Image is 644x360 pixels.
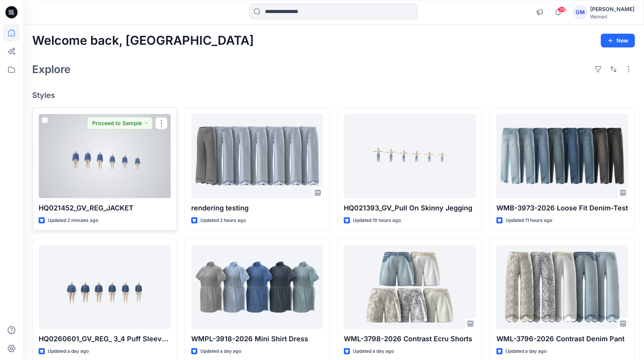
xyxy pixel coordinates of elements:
a: HQ0260601_GV_REG_ 3_4 Puff Sleeve Shirt [39,245,171,329]
span: 39 [558,7,566,13]
p: HQ021393_GV_Pull On Skinny Jegging [344,203,476,213]
a: WML-3798-2026 Contrast Ecru Shorts [344,245,476,329]
p: HQ0260601_GV_REG_ 3_4 Puff Sleeve Shirt [39,334,171,344]
h2: Explore [32,63,71,75]
p: rendering testing [191,203,323,213]
p: Updated a day ago [48,347,89,355]
p: Updated a day ago [506,347,546,355]
p: HQ021452_GV_REG_JACKET [39,203,171,213]
a: WML-3796-2026 Contrast Denim Pant [496,245,628,329]
p: Updated 10 hours ago [353,217,401,225]
div: Walmart [590,14,634,20]
p: Updated 2 hours ago [200,217,246,225]
div: [PERSON_NAME] [590,5,634,14]
h2: Welcome back, [GEOGRAPHIC_DATA] [32,34,254,48]
p: WMB-3973-2026 Loose Fit Denim-Test [496,203,628,213]
p: Updated 11 hours ago [506,217,552,225]
p: WML-3798-2026 Contrast Ecru Shorts [344,334,476,344]
a: HQ021393_GV_Pull On Skinny Jegging [344,114,476,198]
h4: Styles [32,91,635,100]
p: Updated a day ago [200,347,241,355]
a: WMPL-3918-2026 Mini Shirt Dress [191,245,323,329]
a: WMB-3973-2026 Loose Fit Denim-Test [496,114,628,198]
p: Updated a day ago [353,347,394,355]
a: rendering testing [191,114,323,198]
button: New [601,34,635,47]
a: HQ021452_GV_REG_JACKET [39,114,171,198]
p: WML-3796-2026 Contrast Denim Pant [496,334,628,344]
p: Updated 2 minutes ago [48,217,98,225]
p: WMPL-3918-2026 Mini Shirt Dress [191,334,323,344]
div: GM [573,5,587,19]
